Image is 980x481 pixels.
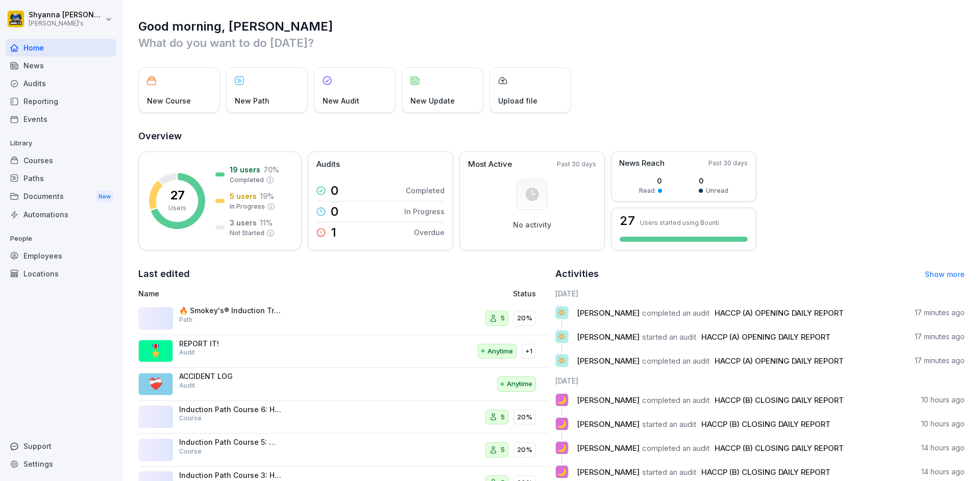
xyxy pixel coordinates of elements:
[577,467,640,477] span: [PERSON_NAME]
[323,95,359,106] p: New Audit
[138,335,548,368] a: 🎖️REPORT IT!AuditAnytime+1
[5,110,116,128] a: Events
[555,267,599,281] h2: Activities
[230,229,264,238] p: Not Started
[701,467,830,477] span: HACCP (B) CLOSING DAILY REPORT
[5,92,116,110] a: Reporting
[715,395,844,405] span: HACCP (B) CLOSING DAILY REPORT
[701,419,830,429] span: HACCP (B) CLOSING DAILY REPORT
[925,270,965,279] a: Show more
[557,306,567,320] p: 🔅
[179,306,281,315] p: 🔥 Smokey's® Induction Training
[96,191,113,202] div: New
[525,346,532,357] p: +1
[620,215,635,227] h3: 27
[619,158,665,169] p: News Reach
[577,308,640,318] span: [PERSON_NAME]
[487,346,513,357] p: Anytime
[410,95,455,106] p: New Update
[577,443,640,453] span: [PERSON_NAME]
[517,412,532,422] p: 20%
[921,395,965,405] p: 10 hours ago
[921,443,965,453] p: 14 hours ago
[5,247,116,265] a: Employees
[642,356,709,366] span: completed an audit
[179,348,195,357] p: Audit
[138,434,548,467] a: Induction Path Course 5: Workplace ConductCourse520%
[701,332,830,342] span: HACCP (A) OPENING DAILY REPORT
[414,227,445,238] p: Overdue
[555,288,965,299] h6: [DATE]
[230,175,264,185] p: Completed
[179,372,281,381] p: ACCIDENT LOG
[29,20,103,27] p: [PERSON_NAME]'s
[5,187,116,206] div: Documents
[179,381,195,390] p: Audit
[5,206,116,223] a: Automations
[557,353,567,368] p: 🔅
[179,405,281,414] p: Induction Path Course 6: HR & Employment Basics
[639,186,655,195] p: Read
[577,332,640,342] span: [PERSON_NAME]
[5,39,116,57] div: Home
[5,74,116,92] div: Audits
[5,57,116,74] div: News
[148,342,163,360] p: 🎖️
[260,217,273,228] p: 11 %
[557,441,567,455] p: 🌙
[29,11,103,19] p: Shyanna [PERSON_NAME]
[5,265,116,283] a: Locations
[230,202,265,211] p: In Progress
[706,186,728,195] p: Unread
[138,267,548,281] h2: Last edited
[642,332,696,342] span: started an audit
[715,308,844,318] span: HACCP (A) OPENING DAILY REPORT
[557,330,567,344] p: 🔅
[5,135,116,151] p: Library
[921,419,965,429] p: 10 hours ago
[642,467,696,477] span: started an audit
[230,217,257,228] p: 3 users
[179,471,281,480] p: Induction Path Course 3: Health & Safety
[577,356,640,366] span: [PERSON_NAME]
[230,164,260,175] p: 19 users
[642,308,709,318] span: completed an audit
[699,175,728,186] p: 0
[557,393,567,407] p: 🌙
[715,356,844,366] span: HACCP (A) OPENING DAILY REPORT
[921,467,965,477] p: 14 hours ago
[316,159,340,170] p: Audits
[5,455,116,473] a: Settings
[263,164,279,175] p: 70 %
[557,160,596,169] p: Past 30 days
[915,356,965,366] p: 17 minutes ago
[179,339,281,348] p: REPORT IT!
[331,185,338,197] p: 0
[557,417,567,431] p: 🌙
[577,395,640,405] span: [PERSON_NAME]
[138,288,395,299] p: Name
[147,95,191,106] p: New Course
[513,288,536,299] p: Status
[138,401,548,434] a: Induction Path Course 6: HR & Employment BasicsCourse520%
[517,313,532,323] p: 20%
[331,226,336,239] p: 1
[639,175,662,186] p: 0
[708,159,748,168] p: Past 30 days
[642,395,709,405] span: completed an audit
[331,206,338,218] p: 0
[5,151,116,169] a: Courses
[235,95,269,106] p: New Path
[179,438,281,447] p: Induction Path Course 5: Workplace Conduct
[5,169,116,187] a: Paths
[179,414,202,423] p: Course
[517,445,532,455] p: 20%
[260,191,274,201] p: 19 %
[501,313,505,323] p: 5
[138,129,965,143] h2: Overview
